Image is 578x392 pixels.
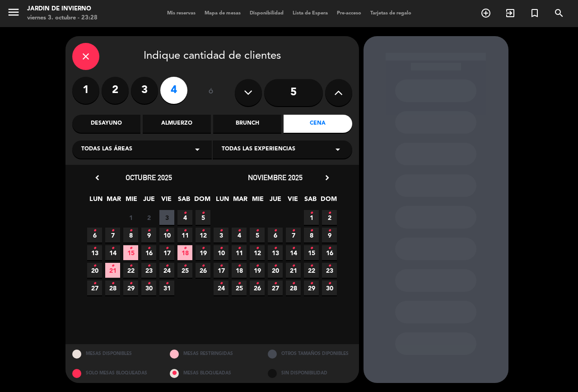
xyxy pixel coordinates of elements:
i: • [201,241,205,256]
i: arrow_drop_down [192,144,203,155]
span: Pre-acceso [332,11,366,16]
i: chevron_right [322,173,332,182]
i: • [292,276,295,291]
span: 11 [232,245,247,260]
i: • [111,241,114,256]
i: add_circle_outline [480,8,491,19]
span: Mis reservas [163,11,200,16]
i: turned_in_not [529,8,540,19]
span: 18 [232,263,247,278]
div: OTROS TAMAÑOS DIPONIBLES [261,344,359,364]
span: 24 [159,263,174,278]
span: 4 [232,228,247,243]
span: Tarjetas de regalo [366,11,416,16]
span: 8 [123,228,138,243]
i: exit_to_app [505,8,516,19]
div: Cena [284,115,352,133]
div: Desayuno [72,115,140,133]
span: 21 [105,263,120,278]
span: LUN [215,194,230,209]
span: 17 [159,245,174,260]
span: 28 [105,280,120,295]
i: • [238,224,241,238]
div: MESAS DISPONIBLES [65,344,163,364]
i: • [183,259,186,273]
span: noviembre 2025 [248,173,303,182]
i: • [256,276,259,291]
div: Almuerzo [143,115,211,133]
span: 29 [123,280,138,295]
span: 15 [123,245,138,260]
label: 4 [160,77,187,104]
i: • [238,276,241,291]
span: SAB [177,194,191,209]
i: • [129,259,132,273]
span: 16 [141,245,156,260]
i: • [111,259,114,273]
i: • [274,224,277,238]
i: • [310,276,313,291]
span: 25 [177,263,192,278]
span: 22 [304,263,319,278]
i: • [111,276,114,291]
span: 27 [268,280,283,295]
i: arrow_drop_down [332,144,343,155]
span: 7 [105,228,120,243]
span: 19 [196,245,210,260]
span: DOM [194,194,209,209]
span: 21 [286,263,301,278]
span: Disponibilidad [245,11,288,16]
i: • [256,224,259,238]
span: 13 [268,245,283,260]
i: • [147,276,150,291]
span: 20 [268,263,283,278]
i: • [201,206,205,220]
label: 1 [72,77,99,104]
span: Lista de Espera [288,11,332,16]
span: 9 [322,228,337,243]
i: • [256,259,259,273]
div: SIN DISPONIBILIDAD [261,364,359,383]
i: • [274,259,277,273]
span: 16 [322,245,337,260]
span: 9 [141,228,156,243]
i: • [183,241,186,256]
i: • [328,206,331,220]
i: • [129,241,132,256]
i: • [310,241,313,256]
span: Mapa de mesas [200,11,245,16]
i: • [165,259,168,273]
i: • [238,241,241,256]
span: 8 [304,228,319,243]
span: 7 [286,228,301,243]
span: 1 [304,210,319,225]
i: • [129,276,132,291]
span: 14 [286,245,301,260]
span: 15 [304,245,319,260]
span: 10 [159,228,174,243]
i: chevron_left [93,173,102,182]
span: 3 [159,210,174,225]
i: • [292,241,295,256]
i: • [238,259,241,273]
i: close [80,51,91,62]
span: 6 [268,228,283,243]
span: DOM [321,194,336,209]
span: 24 [214,280,228,295]
i: search [554,8,564,19]
div: ó [196,77,226,108]
div: SOLO MESAS BLOQUEADAS [65,364,163,383]
i: • [165,276,168,291]
div: viernes 3. octubre - 23:28 [27,14,98,23]
i: menu [7,5,20,19]
span: Todas las áreas [81,145,132,154]
i: • [147,241,150,256]
span: LUN [89,194,103,209]
i: • [219,276,223,291]
span: 1 [123,210,138,225]
span: SAB [303,194,318,209]
i: • [292,259,295,273]
i: • [93,241,96,256]
span: 18 [177,245,192,260]
span: octubre 2025 [126,173,172,182]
